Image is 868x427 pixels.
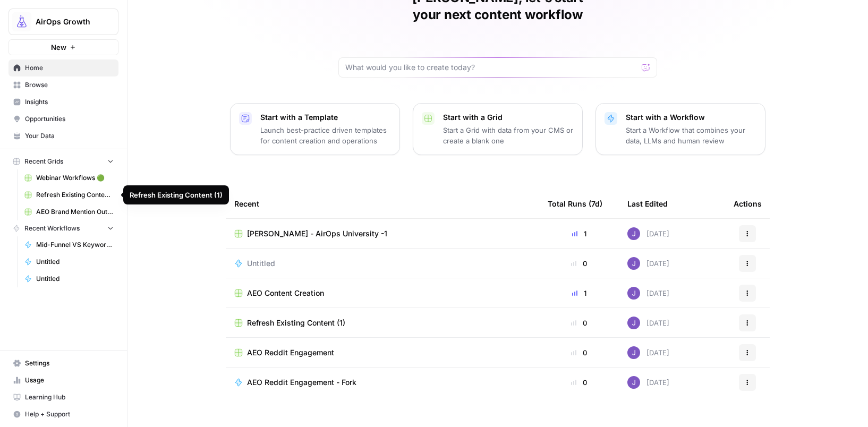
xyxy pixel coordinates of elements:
span: Untitled [36,257,114,267]
a: Webinar Workflows 🟢 [20,169,118,186]
div: 0 [548,377,610,388]
div: [DATE] [627,257,669,270]
button: Start with a WorkflowStart a Workflow that combines your data, LLMs and human review [595,103,765,155]
span: AirOps Growth [36,16,100,27]
span: Refresh Existing Content (1) [36,190,114,200]
div: [DATE] [627,317,669,329]
span: Recent Workflows [24,224,80,233]
img: ubsf4auoma5okdcylokeqxbo075l [627,317,640,329]
span: Webinar Workflows 🟢 [36,173,114,183]
a: Untitled [20,253,118,270]
p: Start a Workflow that combines your data, LLMs and human review [626,125,756,146]
img: ubsf4auoma5okdcylokeqxbo075l [627,287,640,300]
div: [DATE] [627,227,669,240]
a: Refresh Existing Content (1) [234,318,531,328]
p: Start a Grid with data from your CMS or create a blank one [443,125,574,146]
span: Browse [25,80,114,90]
p: Start with a Grid [443,112,574,123]
a: AEO Reddit Engagement [234,347,531,358]
span: AEO Reddit Engagement [247,347,334,358]
a: Home [8,59,118,76]
img: ubsf4auoma5okdcylokeqxbo075l [627,257,640,270]
span: AEO Brand Mention Outreach [36,207,114,217]
a: AEO Content Creation [234,288,531,298]
a: Your Data [8,127,118,144]
span: Learning Hub [25,392,114,402]
a: Opportunities [8,110,118,127]
div: 0 [548,258,610,269]
span: Help + Support [25,409,114,419]
a: Insights [8,93,118,110]
div: [DATE] [627,287,669,300]
a: Untitled [20,270,118,287]
img: ubsf4auoma5okdcylokeqxbo075l [627,376,640,389]
p: Launch best-practice driven templates for content creation and operations [260,125,391,146]
span: AEO Reddit Engagement - Fork [247,377,356,388]
span: Untitled [247,258,275,269]
p: Start with a Workflow [626,112,756,123]
div: Recent [234,189,531,218]
span: New [51,42,66,53]
span: Opportunities [25,114,114,124]
a: AEO Reddit Engagement - Fork [234,377,531,388]
div: Total Runs (7d) [548,189,602,218]
span: Home [25,63,114,73]
span: Recent Grids [24,157,63,166]
a: Usage [8,372,118,389]
span: Untitled [36,274,114,284]
a: Browse [8,76,118,93]
span: Usage [25,375,114,385]
button: Help + Support [8,406,118,423]
span: Insights [25,97,114,107]
img: ubsf4auoma5okdcylokeqxbo075l [627,346,640,359]
span: Refresh Existing Content (1) [247,318,345,328]
a: Settings [8,355,118,372]
div: 1 [548,228,610,239]
button: Start with a GridStart a Grid with data from your CMS or create a blank one [413,103,583,155]
span: Your Data [25,131,114,141]
a: Untitled [234,258,531,269]
img: ubsf4auoma5okdcylokeqxbo075l [627,227,640,240]
button: Workspace: AirOps Growth [8,8,118,35]
button: Recent Workflows [8,220,118,236]
div: 1 [548,288,610,298]
button: Recent Grids [8,153,118,169]
input: What would you like to create today? [345,62,637,73]
div: [DATE] [627,346,669,359]
img: AirOps Growth Logo [12,12,31,31]
button: Start with a TemplateLaunch best-practice driven templates for content creation and operations [230,103,400,155]
button: New [8,39,118,55]
div: [DATE] [627,376,669,389]
span: [PERSON_NAME] - AirOps University -1 [247,228,387,239]
div: Actions [734,189,762,218]
span: Settings [25,358,114,368]
a: Mid-Funnel VS Keyword Research [20,236,118,253]
span: Mid-Funnel VS Keyword Research [36,240,114,250]
a: [PERSON_NAME] - AirOps University -1 [234,228,531,239]
div: 0 [548,318,610,328]
a: AEO Brand Mention Outreach [20,203,118,220]
span: AEO Content Creation [247,288,324,298]
p: Start with a Template [260,112,391,123]
a: Refresh Existing Content (1) [20,186,118,203]
div: Last Edited [627,189,668,218]
a: Learning Hub [8,389,118,406]
div: 0 [548,347,610,358]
